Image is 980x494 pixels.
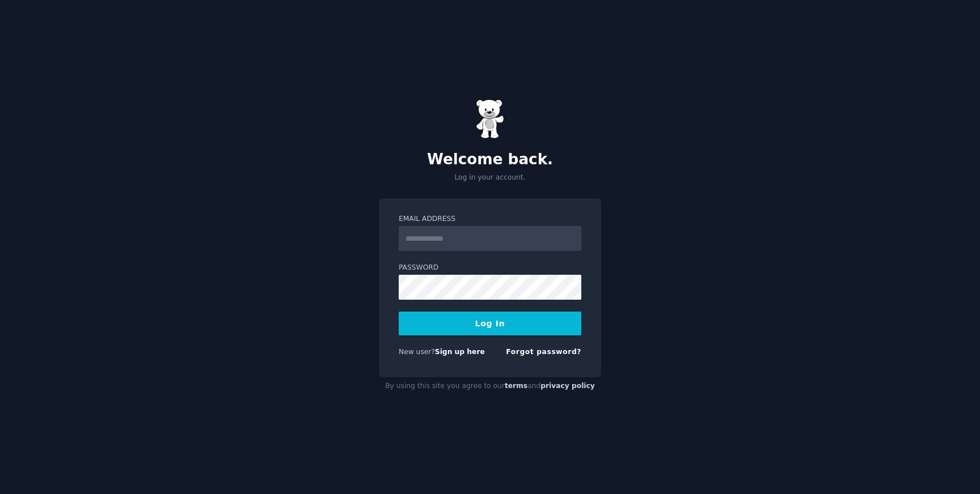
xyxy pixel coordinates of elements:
a: Sign up here [435,348,485,356]
label: Email Address [399,214,581,224]
a: terms [505,382,527,390]
a: Forgot password? [506,348,581,356]
span: New user? [399,348,435,356]
p: Log in your account. [379,173,601,183]
h2: Welcome back. [379,151,601,169]
img: Gummy Bear [476,99,504,139]
div: By using this site you agree to our and [379,377,601,395]
button: Log In [399,312,581,335]
a: privacy policy [540,382,595,390]
label: Password [399,263,581,273]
